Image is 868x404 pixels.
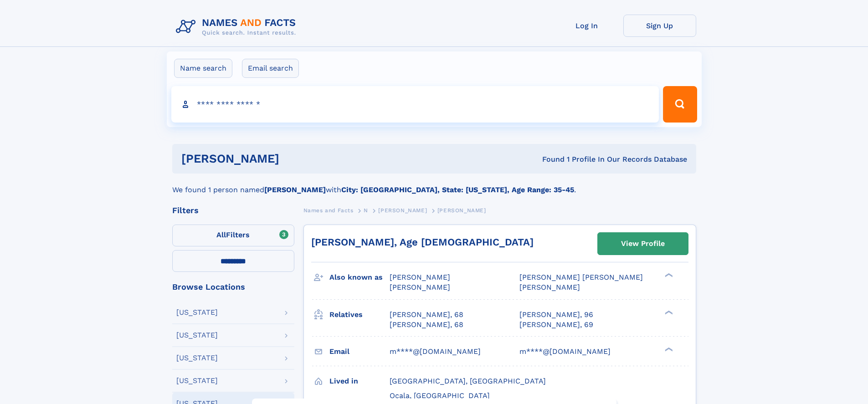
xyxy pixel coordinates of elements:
[172,15,303,39] img: Logo Names and Facts
[519,273,643,281] span: [PERSON_NAME] [PERSON_NAME]
[411,154,687,164] div: Found 1 Profile In Our Records Database
[390,377,546,385] span: [GEOGRAPHIC_DATA], [GEOGRAPHIC_DATA]
[311,236,534,248] a: [PERSON_NAME], Age [DEMOGRAPHIC_DATA]
[663,346,673,352] div: ❯
[264,185,326,194] b: [PERSON_NAME]
[176,332,218,339] div: [US_STATE]
[519,320,593,330] a: [PERSON_NAME], 69
[663,86,697,123] button: Search Button
[171,86,659,123] input: search input
[329,373,390,389] h3: Lived in
[623,15,696,37] a: Sign Up
[364,207,368,214] span: N
[621,233,665,254] div: View Profile
[519,283,580,291] span: [PERSON_NAME]
[663,309,673,315] div: ❯
[437,207,486,214] span: [PERSON_NAME]
[172,206,294,215] div: Filters
[172,174,696,195] div: We found 1 person named with .
[364,205,368,216] a: N
[329,344,390,359] h3: Email
[303,205,354,216] a: Names and Facts
[181,153,411,164] h1: [PERSON_NAME]
[519,310,593,320] a: [PERSON_NAME], 96
[172,283,294,291] div: Browse Locations
[378,205,427,216] a: [PERSON_NAME]
[390,273,450,281] span: [PERSON_NAME]
[329,270,390,285] h3: Also known as
[176,354,218,362] div: [US_STATE]
[341,185,574,194] b: City: [GEOGRAPHIC_DATA], State: [US_STATE], Age Range: 35-45
[390,310,463,320] a: [PERSON_NAME], 68
[390,320,463,330] a: [PERSON_NAME], 68
[172,225,294,246] label: Filters
[242,59,299,78] label: Email search
[663,272,673,278] div: ❯
[176,309,218,316] div: [US_STATE]
[216,230,226,239] span: All
[378,207,427,214] span: [PERSON_NAME]
[598,233,688,255] a: View Profile
[390,283,450,291] span: [PERSON_NAME]
[390,391,490,400] span: Ocala, [GEOGRAPHIC_DATA]
[329,307,390,322] h3: Relatives
[174,59,232,78] label: Name search
[550,15,623,37] a: Log In
[176,377,218,384] div: [US_STATE]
